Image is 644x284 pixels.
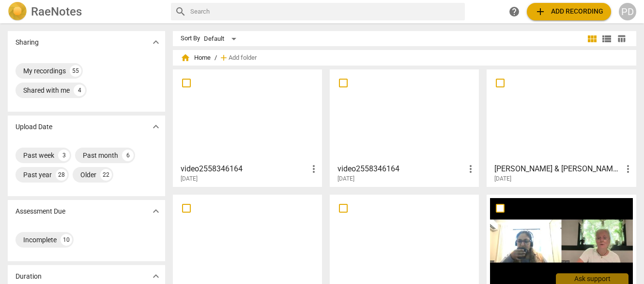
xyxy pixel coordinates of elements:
div: 28 [56,169,67,181]
a: video2558346164[DATE] [176,73,319,183]
button: PD [619,3,636,20]
span: view_list [601,33,613,45]
span: more_vert [308,163,320,175]
h3: Jeremy H. & Paula Dyson possible submission [494,163,622,175]
a: Help [506,3,523,20]
div: Older [80,170,96,180]
h3: video2558346164 [181,163,308,175]
span: search [175,6,186,17]
div: Shared with me [23,85,70,95]
span: Home [181,53,211,63]
button: Show more [149,35,163,50]
div: Incomplete [23,235,57,245]
span: / [215,54,217,62]
button: Show more [149,119,163,134]
div: 55 [70,65,81,77]
span: table_chart [617,34,626,43]
div: Past year [23,170,52,180]
img: Logo [8,2,27,21]
span: [DATE] [494,175,511,183]
div: 22 [100,169,112,181]
div: 10 [61,234,72,246]
h2: RaeNotes [31,5,82,18]
span: help [508,6,520,17]
div: Ask support [556,273,629,284]
span: [DATE] [181,175,198,183]
button: Tile view [585,32,599,46]
span: expand_more [150,270,162,282]
button: Show more [149,204,163,218]
div: 6 [122,150,134,161]
span: Add recording [535,6,603,17]
input: Search [190,4,461,19]
span: view_module [586,33,598,45]
div: Past month [83,150,118,160]
div: My recordings [23,66,66,76]
p: Upload Date [15,122,52,132]
span: expand_more [150,121,162,133]
p: Assessment Due [15,206,65,217]
h3: video2558346164 [337,163,465,175]
span: expand_more [150,205,162,217]
span: home [181,53,190,63]
div: 3 [58,150,70,161]
p: Duration [15,271,42,282]
button: List view [599,32,614,46]
span: expand_more [150,36,162,48]
span: add [535,6,546,17]
button: Table view [614,32,629,46]
button: Upload [527,3,611,20]
a: video2558346164[DATE] [333,73,475,183]
a: [PERSON_NAME] & [PERSON_NAME] possible submission[DATE] [490,73,632,183]
button: Show more [149,269,163,284]
div: 4 [74,84,85,96]
span: more_vert [622,163,634,175]
p: Sharing [15,37,39,48]
span: add [219,53,229,63]
a: LogoRaeNotes [8,2,163,21]
span: [DATE] [337,175,354,183]
div: Default [204,31,240,47]
span: Add folder [229,54,257,62]
div: Past week [23,150,54,160]
div: Sort By [181,35,200,42]
span: more_vert [465,163,476,175]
